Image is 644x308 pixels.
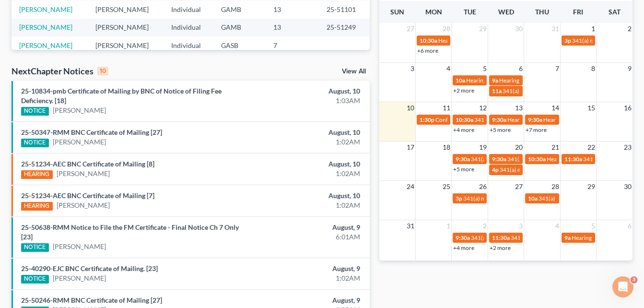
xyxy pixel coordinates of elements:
a: [PERSON_NAME] [19,5,72,13]
span: 341(a) meeting for [PERSON_NAME] [511,234,603,241]
div: NextChapter Notices [12,65,108,77]
div: August, 9 [254,264,360,273]
span: 31 [406,220,415,232]
span: 341(a) meeting for [PERSON_NAME] [471,234,563,241]
td: GASB [213,36,266,54]
span: Confirmation hearing for [PERSON_NAME] [435,116,544,123]
span: 10:30a [456,116,473,123]
span: Thu [535,8,549,16]
span: 341(a) meeting for [PERSON_NAME] [463,195,556,202]
td: Individual [164,19,213,36]
span: 10a [528,195,538,202]
div: NOTICE [21,243,49,252]
span: 5 [590,220,596,232]
a: [PERSON_NAME] [53,273,106,283]
span: 31 [550,23,560,35]
span: 1 [590,23,596,35]
span: Hearing for [PERSON_NAME] [PERSON_NAME] [499,77,620,84]
a: 25-40290-EJC BNC Certificate of Mailing. [23] [21,264,158,272]
a: +5 more [453,166,474,173]
span: Wed [498,8,514,16]
iframe: Intercom live chat [611,275,634,298]
a: +7 more [526,126,547,133]
span: 1:30p [420,116,434,123]
span: 6 [518,63,524,74]
span: 29 [586,181,596,192]
span: 14 [550,102,560,114]
span: 12 [478,102,488,114]
span: 341(a) meeting for [PERSON_NAME] [503,87,595,95]
td: [PERSON_NAME] [88,36,164,54]
td: Individual [164,36,213,54]
span: 30 [623,181,632,192]
span: 4p [492,166,499,173]
div: 1:02AM [254,273,360,283]
div: August, 9 [254,223,360,232]
a: 25-51234-AEC BNC Certificate of Mailing [8] [21,160,154,168]
span: 341(a) meeting for [PERSON_NAME] [500,166,592,173]
span: 10:30a [528,155,546,163]
a: [PERSON_NAME] [57,201,110,210]
span: 1 [445,220,451,232]
span: 11a [492,87,502,95]
div: 1:03AM [254,96,360,106]
a: 25-10834-pmb Certificate of Mailing by BNC of Notice of Filing Fee Deficiency. [18] [21,87,222,105]
span: 26 [478,181,488,192]
span: 13 [514,102,524,114]
span: 28 [550,181,560,192]
span: Hearing for [PERSON_NAME] [547,155,621,163]
span: 9:30a [456,155,470,163]
span: 27 [514,181,524,192]
a: [PERSON_NAME] [57,169,110,178]
span: 24 [406,181,415,192]
div: HEARING [21,170,53,179]
a: [PERSON_NAME] [53,106,106,115]
div: August, 10 [254,159,360,169]
span: 9a [564,234,571,241]
div: HEARING [21,202,53,211]
span: 3 [518,220,524,232]
a: +2 more [490,244,511,251]
td: [PERSON_NAME] [88,19,164,36]
a: +4 more [453,244,474,251]
div: NOTICE [21,139,49,147]
span: 8 [590,63,596,74]
a: [PERSON_NAME] [53,242,106,251]
a: +4 more [453,126,474,133]
a: [PERSON_NAME] [53,137,106,147]
span: Fri [573,8,583,16]
span: 15 [586,102,596,114]
span: 9:30a [456,234,470,241]
span: 21 [550,142,560,153]
div: 6:01AM [254,232,360,242]
td: 13 [266,19,319,36]
a: [PERSON_NAME] [19,23,72,31]
span: 10:30a [420,37,437,44]
span: 341(a) meeting for [PERSON_NAME] [474,116,567,123]
span: 3 [410,63,415,74]
a: +2 more [453,87,474,94]
div: August, 10 [254,191,360,201]
span: 18 [442,142,451,153]
span: 17 [406,142,415,153]
div: August, 9 [254,296,360,305]
div: NOTICE [21,275,49,284]
a: +6 more [417,47,438,54]
div: August, 10 [254,128,360,137]
div: NOTICE [21,107,49,116]
span: 27 [406,23,415,35]
span: 25 [442,181,451,192]
div: 10 [97,67,108,75]
a: View All [342,68,366,75]
div: 1:02AM [254,201,360,210]
a: 25-50638-RMM Notice to File the FM Certificate - Final Notice Ch 7 Only [23] [21,223,239,241]
span: 9:30a [492,116,506,123]
span: 11:30a [564,155,582,163]
td: 7 [266,36,319,54]
span: Hearing for [PERSON_NAME] [438,37,513,44]
span: 20 [514,142,524,153]
a: 25-51234-AEC BNC Certificate of Mailing [7] [21,191,154,200]
span: 9a [492,77,498,84]
span: Hearing for [PERSON_NAME] [PERSON_NAME] [507,116,628,123]
td: Individual [164,0,213,18]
